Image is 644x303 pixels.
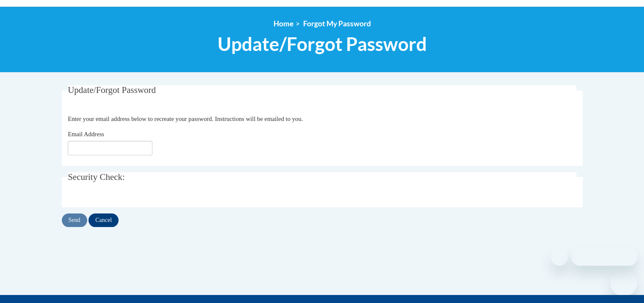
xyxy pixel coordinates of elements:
span: Email Address [68,131,104,137]
span: Forgot My Password [303,19,371,28]
iframe: Button to launch messaging window [610,269,637,296]
input: Cancel [88,213,119,227]
iframe: Close message [551,249,568,266]
span: Enter your email address below to recreate your password. Instructions will be emailed to you. [68,115,303,122]
span: Update/Forgot Password [68,85,156,95]
span: Security Check: [68,172,125,182]
span: Update/Forgot Password [218,33,427,55]
a: Home [274,19,293,28]
input: Email [68,141,152,155]
iframe: Message from company [571,247,637,266]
